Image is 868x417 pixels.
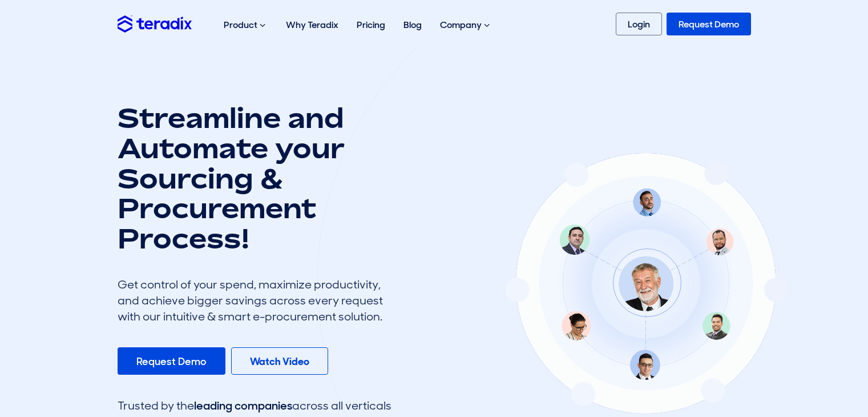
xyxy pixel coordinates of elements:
[118,347,225,375] a: Request Demo
[118,398,391,414] div: Trusted by the across all verticals
[667,13,751,35] a: Request Demo
[118,103,391,254] h1: Streamline and Automate your Sourcing & Procurement Process!
[118,15,192,32] img: Teradix logo
[194,398,292,413] span: leading companies
[616,13,662,35] a: Login
[215,7,277,43] div: Product
[431,7,501,43] div: Company
[250,355,309,368] b: Watch Video
[277,7,348,43] a: Why Teradix
[394,7,431,43] a: Blog
[231,347,328,375] a: Watch Video
[118,276,391,324] div: Get control of your spend, maximize productivity, and achieve bigger savings across every request...
[348,7,394,43] a: Pricing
